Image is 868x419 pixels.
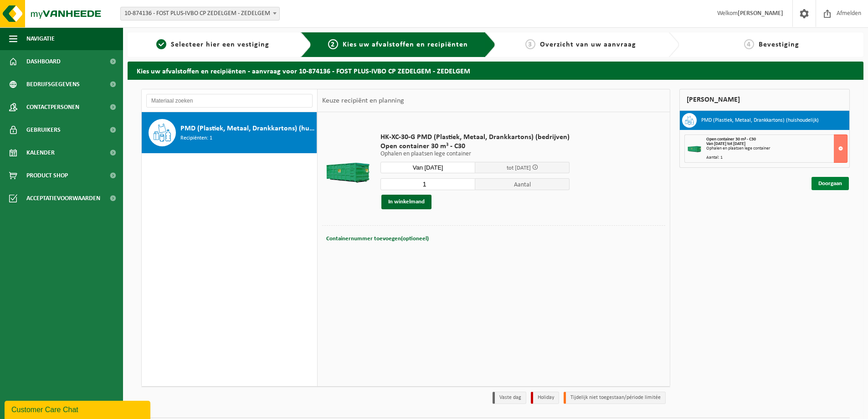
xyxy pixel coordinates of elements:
iframe: chat widget [5,399,152,419]
input: Selecteer datum [380,162,475,173]
span: Selecteer hier een vestiging [171,41,269,48]
div: Ophalen en plaatsen lege container [706,146,847,151]
span: Containernummer toevoegen(optioneel) [326,236,429,242]
div: [PERSON_NAME] [679,89,850,111]
li: Vaste dag [493,392,526,404]
span: 1 [156,39,166,49]
div: Aantal: 1 [706,155,847,160]
span: 10-874136 - FOST PLUS-IVBO CP ZEDELGEM - ZEDELGEM [120,7,280,21]
li: Tijdelijk niet toegestaan/période limitée [564,392,666,404]
span: Aantal [475,178,570,190]
button: Containernummer toevoegen(optioneel) [325,233,430,245]
span: Kies uw afvalstoffen en recipiënten [343,41,468,48]
li: Holiday [531,392,559,404]
span: Kalender [26,141,55,164]
div: Keuze recipiënt en planning [318,89,409,112]
span: Open container 30 m³ - C30 [380,142,570,151]
span: Overzicht van uw aanvraag [540,41,636,48]
span: Bedrijfsgegevens [26,73,80,96]
a: 1Selecteer hier een vestiging [132,39,293,50]
span: 10-874136 - FOST PLUS-IVBO CP ZEDELGEM - ZEDELGEM [121,7,279,20]
span: PMD (Plastiek, Metaal, Drankkartons) (huishoudelijk) [180,123,314,134]
span: 4 [744,39,754,49]
span: HK-XC-30-G PMD (Plastiek, Metaal, Drankkartons) (bedrijven) [380,133,570,142]
span: Open container 30 m³ - C30 [706,137,756,142]
h3: PMD (Plastiek, Metaal, Drankkartons) (huishoudelijk) [701,113,819,128]
span: 2 [328,39,338,49]
input: Materiaal zoeken [146,94,313,108]
span: 3 [525,39,535,49]
strong: [PERSON_NAME] [738,10,783,17]
span: Contactpersonen [26,96,79,119]
span: Dashboard [26,50,61,73]
span: Navigatie [26,27,55,50]
span: Recipiënten: 1 [180,134,212,143]
p: Ophalen en plaatsen lege container [380,151,570,157]
button: PMD (Plastiek, Metaal, Drankkartons) (huishoudelijk) Recipiënten: 1 [142,112,317,153]
span: Bevestiging [759,41,799,48]
a: Doorgaan [812,177,849,190]
h2: Kies uw afvalstoffen en recipiënten - aanvraag voor 10-874136 - FOST PLUS-IVBO CP ZEDELGEM - ZEDE... [128,62,863,79]
strong: Van [DATE] tot [DATE] [706,141,745,146]
span: Gebruikers [26,119,61,141]
span: Acceptatievoorwaarden [26,187,100,210]
span: Product Shop [26,164,68,187]
span: tot [DATE] [507,165,531,171]
button: In winkelmand [381,195,431,209]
